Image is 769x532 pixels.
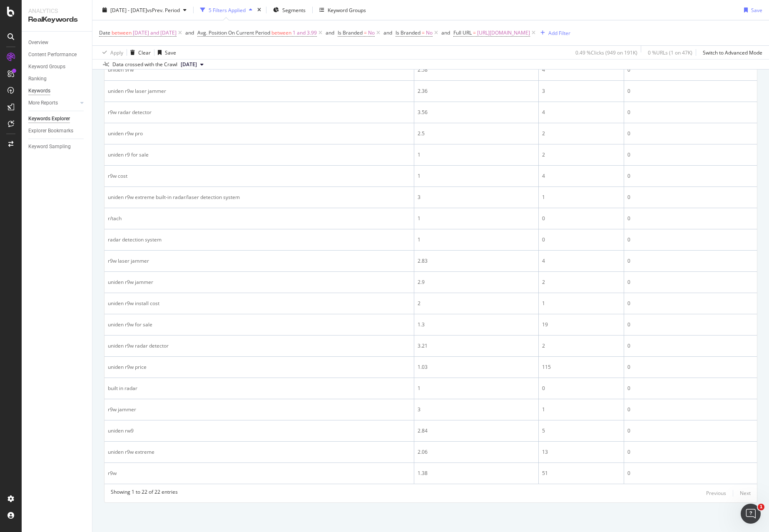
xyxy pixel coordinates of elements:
[418,215,535,222] div: 1
[418,363,535,371] div: 1.03
[418,427,535,435] div: 2.84
[418,66,535,74] div: 2.58
[418,87,535,95] div: 2.36
[28,50,77,59] div: Content Performance
[418,406,535,413] div: 3
[627,194,754,201] div: 0
[627,109,754,116] div: 0
[740,490,751,497] div: Next
[326,29,334,37] button: and
[542,257,620,265] div: 4
[542,278,620,286] div: 2
[108,109,411,116] div: r9w radar detector
[627,448,754,456] div: 0
[338,29,363,36] span: Is Branded
[542,363,620,371] div: 115
[108,427,411,435] div: uniden rw9
[326,29,334,36] div: and
[418,342,535,350] div: 3.21
[282,6,306,13] span: Segments
[418,321,535,328] div: 1.3
[133,27,177,39] span: [DATE] and [DATE]
[28,75,47,83] div: Ranking
[627,321,754,328] div: 0
[270,3,309,17] button: Segments
[383,29,392,36] div: and
[108,87,411,95] div: uniden r9w laser jammer
[542,66,620,74] div: 4
[28,114,70,123] div: Keywords Explorer
[28,87,86,95] a: Keywords
[185,29,194,36] div: and
[477,27,530,39] span: [URL][DOMAIN_NAME]
[542,87,620,95] div: 3
[548,29,570,36] div: Add Filter
[111,488,178,498] div: Showing 1 to 22 of 22 entries
[422,29,425,36] span: =
[154,46,176,59] button: Save
[108,130,411,137] div: uniden r9w pro
[418,257,535,265] div: 2.83
[328,6,366,13] div: Keyword Groups
[177,60,207,70] button: [DATE]
[542,130,620,137] div: 2
[758,504,764,510] span: 1
[418,236,535,244] div: 1
[28,142,71,151] div: Keyword Sampling
[542,448,620,456] div: 13
[441,29,450,36] div: and
[147,6,180,13] span: vs Prev. Period
[108,406,411,413] div: r9w jammer
[209,6,246,13] div: 5 Filters Applied
[28,38,48,47] div: Overview
[108,300,411,307] div: uniden r9w install cost
[699,46,762,59] button: Switch to Advanced Mode
[542,342,620,350] div: 2
[364,29,367,36] span: =
[28,7,85,15] div: Analytics
[473,29,476,36] span: =
[627,236,754,244] div: 0
[627,300,754,307] div: 0
[751,6,762,13] div: Save
[741,504,761,524] iframe: Intercom live chat
[418,172,535,180] div: 1
[627,215,754,222] div: 0
[110,49,123,56] div: Apply
[627,257,754,265] div: 0
[256,6,263,14] div: times
[108,342,411,350] div: uniden r9w radar detector
[185,29,194,37] button: and
[418,278,535,286] div: 2.9
[28,114,86,123] a: Keywords Explorer
[627,427,754,435] div: 0
[28,38,86,47] a: Overview
[418,151,535,159] div: 1
[627,172,754,180] div: 0
[271,29,291,36] span: between
[28,127,73,135] div: Explorer Bookmarks
[368,27,375,39] span: No
[627,151,754,159] div: 0
[706,490,726,497] div: Previous
[741,3,762,17] button: Save
[108,385,411,392] div: built in radar
[418,470,535,477] div: 1.38
[108,194,411,201] div: uniden r9w extreme built-in radar/laser detection system
[627,342,754,350] div: 0
[542,321,620,328] div: 19
[426,27,433,39] span: No
[627,278,754,286] div: 0
[703,49,762,56] div: Switch to Advanced Mode
[627,385,754,392] div: 0
[627,363,754,371] div: 0
[28,50,86,59] a: Content Performance
[108,257,411,265] div: r9w laser jammer
[396,29,421,36] span: Is Branded
[108,470,411,477] div: r9w
[418,448,535,456] div: 2.06
[453,29,472,36] span: Full URL
[418,194,535,201] div: 3
[127,46,151,59] button: Clear
[418,130,535,137] div: 2.5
